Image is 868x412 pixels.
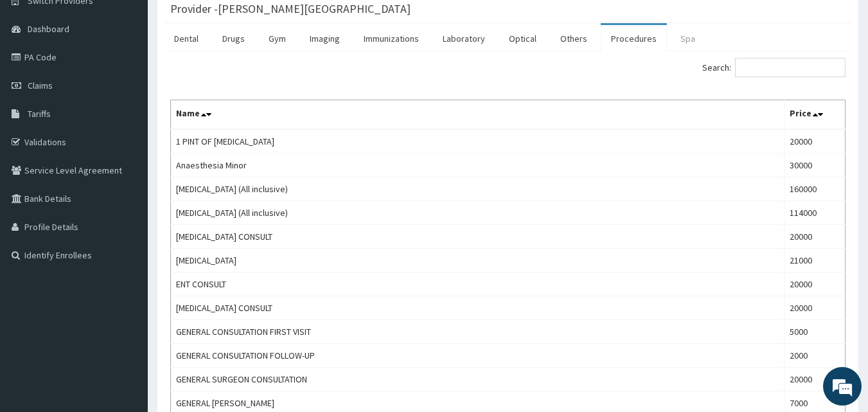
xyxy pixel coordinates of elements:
[735,58,846,77] input: Search:
[6,275,245,320] textarea: Type your message and hit 'Enter'
[784,273,845,296] td: 20000
[784,177,845,201] td: 160000
[171,368,784,391] td: GENERAL SURGEON CONSULTATION
[28,108,51,120] span: Tariffs
[171,154,784,177] td: Anaesthesia Minor
[212,25,255,52] a: Drugs
[24,64,52,96] img: d_794563401_company_1708531726252_794563401
[670,25,705,52] a: Spa
[784,368,845,391] td: 20000
[170,3,411,15] h3: Provider - [PERSON_NAME][GEOGRAPHIC_DATA]
[28,80,53,91] span: Claims
[75,124,177,254] span: We're online!
[353,25,429,52] a: Immunizations
[299,25,350,52] a: Imaging
[258,25,296,52] a: Gym
[211,6,242,37] div: Minimize live chat window
[784,201,845,225] td: 114000
[171,201,784,225] td: [MEDICAL_DATA] (All inclusive)
[601,25,667,52] a: Procedures
[784,225,845,249] td: 20000
[171,129,784,154] td: 1 PINT OF [MEDICAL_DATA]
[171,249,784,273] td: [MEDICAL_DATA]
[171,177,784,201] td: [MEDICAL_DATA] (All inclusive)
[171,344,784,368] td: GENERAL CONSULTATION FOLLOW-UP
[164,25,209,52] a: Dental
[550,25,598,52] a: Others
[784,320,845,344] td: 5000
[67,72,216,89] div: Chat with us now
[171,225,784,249] td: [MEDICAL_DATA] CONSULT
[784,344,845,368] td: 2000
[171,296,784,320] td: [MEDICAL_DATA] CONSULT
[432,25,495,52] a: Laboratory
[171,100,784,130] th: Name
[171,320,784,344] td: GENERAL CONSULTATION FIRST VISIT
[28,23,69,35] span: Dashboard
[171,273,784,296] td: ENT CONSULT
[702,58,846,77] label: Search:
[784,154,845,177] td: 30000
[784,296,845,320] td: 20000
[784,129,845,154] td: 20000
[784,249,845,273] td: 21000
[499,25,547,52] a: Optical
[784,100,845,130] th: Price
